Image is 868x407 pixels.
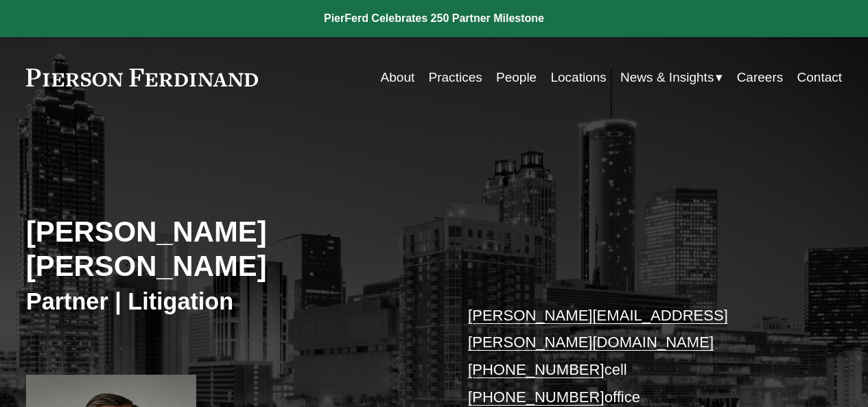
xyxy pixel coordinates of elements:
a: [PHONE_NUMBER] [468,361,605,378]
h3: Partner | Litigation [26,287,434,316]
a: Contact [797,65,843,91]
a: [PERSON_NAME][EMAIL_ADDRESS][PERSON_NAME][DOMAIN_NAME] [468,307,728,351]
a: Practices [429,65,482,91]
a: Locations [550,65,606,91]
h2: [PERSON_NAME] [PERSON_NAME] [26,215,434,284]
a: folder dropdown [620,65,723,91]
a: About [381,65,415,91]
a: People [496,65,537,91]
a: [PHONE_NUMBER] [468,388,605,406]
a: Careers [737,65,784,91]
span: News & Insights [620,66,714,89]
